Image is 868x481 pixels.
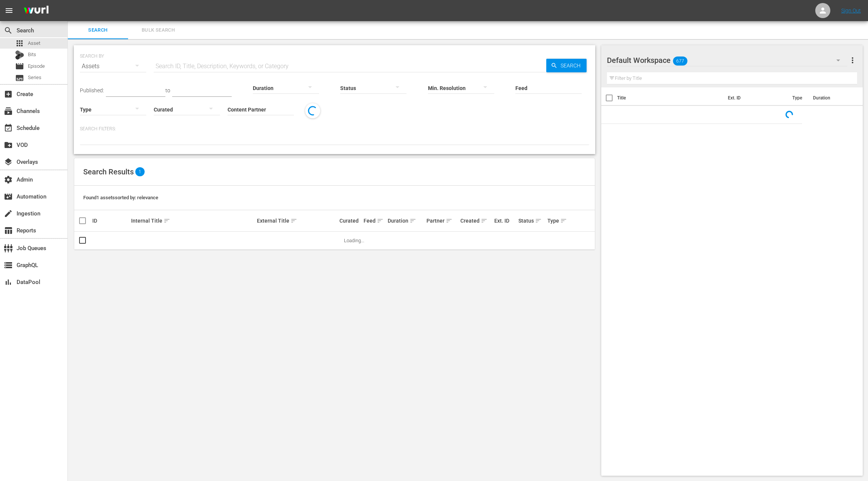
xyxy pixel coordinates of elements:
[617,87,723,108] th: Title
[4,226,13,235] span: Reports
[388,216,424,225] div: Duration
[92,218,129,224] div: ID
[4,192,13,201] span: Automation
[4,124,13,133] span: Schedule
[4,261,13,270] span: GraphQL
[547,216,564,225] div: Type
[80,87,104,93] span: Published:
[15,50,24,60] div: Bits
[4,278,13,287] span: DataPool
[4,140,13,150] span: VOD
[377,217,384,224] span: sort
[4,107,13,116] span: Channels
[28,40,40,47] span: Asset
[5,6,14,15] span: menu
[560,217,567,224] span: sort
[723,87,788,108] th: Ext. ID
[339,218,361,224] div: Curated
[673,53,687,69] span: 677
[15,62,24,71] span: Episode
[344,238,364,243] span: Loading...
[4,157,13,166] span: Overlays
[257,216,337,225] div: External Title
[133,26,184,35] span: Bulk Search
[4,175,13,184] span: Admin
[4,209,13,218] span: Ingestion
[28,74,41,81] span: Series
[28,51,36,58] span: Bits
[808,87,854,108] th: Duration
[15,73,24,82] span: Series
[83,167,134,176] span: Search Results
[494,218,516,224] div: Ext. ID
[518,216,545,225] div: Status
[4,244,13,253] span: Job Queues
[131,216,255,225] div: Internal Title
[410,217,416,224] span: sort
[788,87,808,108] th: Type
[80,56,146,77] div: Assets
[72,26,124,35] span: Search
[4,90,13,99] span: Create
[426,216,458,225] div: Partner
[546,59,587,72] button: Search
[135,167,145,176] span: 1
[460,216,492,225] div: Created
[290,217,297,224] span: sort
[83,195,158,200] span: Found 1 assets sorted by: relevance
[165,87,170,93] span: to
[558,59,587,72] span: Search
[80,126,589,132] p: Search Filters:
[15,39,24,48] span: Asset
[841,8,861,14] a: Sign Out
[607,50,847,71] div: Default Workspace
[481,217,487,224] span: sort
[848,56,857,65] span: more_vert
[164,217,170,224] span: sort
[4,26,13,35] span: Search
[446,217,452,224] span: sort
[18,2,54,20] img: ans4CAIJ8jUAAAAAAAAAAAAAAAAAAAAAAAAgQb4GAAAAAAAAAAAAAAAAAAAAAAAAJMjXAAAAAAAAAAAAAAAAAAAAAAAAgAT5G...
[364,216,385,225] div: Feed
[535,217,542,224] span: sort
[848,51,857,69] button: more_vert
[28,63,45,70] span: Episode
